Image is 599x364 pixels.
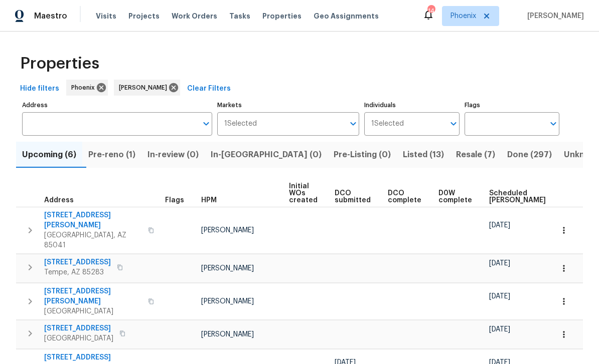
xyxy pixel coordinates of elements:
span: D0W complete [438,190,472,204]
button: Clear Filters [183,80,235,98]
span: [PERSON_NAME] [523,11,584,21]
span: Upcoming (6) [22,148,76,162]
span: [GEOGRAPHIC_DATA] [44,306,142,316]
span: Properties [20,59,99,69]
span: In-[GEOGRAPHIC_DATA] (0) [211,148,322,162]
div: Phoenix [66,80,108,96]
button: Hide filters [16,80,63,98]
span: [PERSON_NAME] [201,298,254,305]
span: Done (297) [507,148,552,162]
span: Properties [262,11,302,21]
span: Geo Assignments [314,11,379,21]
button: Open [346,117,360,131]
span: [PERSON_NAME] [201,265,254,272]
span: [STREET_ADDRESS] [44,323,113,333]
span: Maestro [34,11,67,21]
span: [DATE] [489,326,510,333]
span: [DATE] [489,293,510,300]
span: Pre-Listing (0) [334,148,391,162]
span: [STREET_ADDRESS][PERSON_NAME] [44,286,142,306]
span: Work Orders [172,11,217,21]
label: Flags [465,102,559,108]
span: [DATE] [489,222,510,229]
span: Tasks [229,13,250,20]
span: Initial WOs created [289,183,318,204]
span: [PERSON_NAME] [201,331,254,338]
span: In-review (0) [147,148,199,162]
span: Clear Filters [187,83,231,95]
span: Pre-reno (1) [88,148,135,162]
span: [STREET_ADDRESS] [44,257,111,267]
span: 1 Selected [371,120,404,128]
span: [STREET_ADDRESS][PERSON_NAME] [44,210,142,230]
div: 14 [427,6,434,16]
button: Open [546,117,560,131]
span: HPM [201,197,217,204]
span: [PERSON_NAME] [201,227,254,234]
span: [GEOGRAPHIC_DATA], AZ 85041 [44,230,142,250]
label: Address [22,102,212,108]
span: Scheduled [PERSON_NAME] [489,190,546,204]
span: Projects [128,11,160,21]
span: Flags [165,197,184,204]
span: [STREET_ADDRESS] [44,352,142,362]
span: [DATE] [489,260,510,267]
span: DCO submitted [335,190,371,204]
span: Visits [96,11,116,21]
button: Open [199,117,213,131]
span: Phoenix [71,83,99,93]
span: 1 Selected [224,120,257,128]
button: Open [446,117,461,131]
span: Listed (13) [403,148,444,162]
span: Tempe, AZ 85283 [44,267,111,277]
label: Markets [217,102,360,108]
span: Phoenix [451,11,476,21]
span: [GEOGRAPHIC_DATA] [44,333,113,343]
span: Hide filters [20,83,59,95]
span: Resale (7) [456,148,495,162]
span: [PERSON_NAME] [119,83,171,93]
span: DCO complete [388,190,421,204]
div: [PERSON_NAME] [114,80,180,96]
label: Individuals [364,102,459,108]
span: Address [44,197,74,204]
